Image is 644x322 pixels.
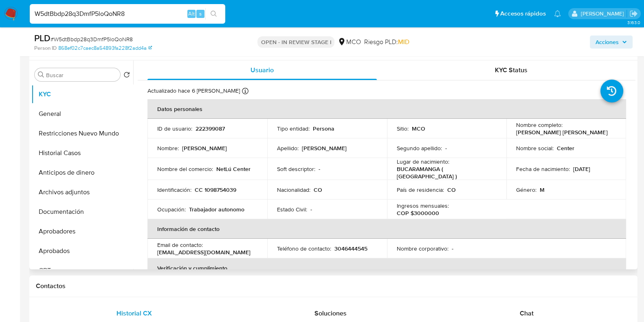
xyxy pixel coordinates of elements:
[516,165,570,173] p: Fecha de nacimiento :
[31,163,133,182] button: Anticipos de dinero
[629,9,638,18] a: Salir
[123,71,130,80] button: Volver al orden por defecto
[495,65,528,75] span: KYC Status
[319,165,320,173] p: -
[216,165,251,173] p: NetLú Center
[38,71,44,78] button: Buscar
[445,144,447,152] p: -
[147,99,626,119] th: Datos personales
[157,125,192,132] p: ID de usuario :
[540,186,545,193] p: M
[277,165,315,173] p: Soft descriptor :
[51,35,133,43] span: # W5dtBbdp28q3DmfP5loQoNR8
[397,158,449,165] p: Lugar de nacimiento :
[277,206,307,213] p: Estado Civil :
[580,10,626,18] p: marcela.perdomo@mercadolibre.com.co
[590,36,633,49] button: Acciones
[199,10,202,18] span: s
[338,38,360,47] div: MCO
[302,144,347,152] p: [PERSON_NAME]
[147,87,240,95] p: Actualizado hace 6 [PERSON_NAME]
[596,36,619,49] span: Acciones
[46,71,117,79] input: Buscar
[188,10,195,18] span: Alt
[34,31,51,44] b: PLD
[157,206,186,213] p: Ocupación :
[31,241,133,261] button: Aprobados
[31,222,133,241] button: Aprobadores
[554,10,561,17] a: Notificaciones
[397,209,439,217] p: COP $3000000
[116,309,152,318] span: Historial CX
[58,44,152,52] a: 868ef02c7caec8a54893fa228f2add4a
[31,124,133,143] button: Restricciones Nuevo Mundo
[397,125,409,132] p: Sitio :
[31,104,133,124] button: General
[314,309,347,318] span: Soluciones
[397,245,448,252] p: Nombre corporativo :
[500,9,546,18] span: Accesos rápidos
[557,144,574,152] p: Center
[277,144,299,152] p: Apellido :
[520,309,534,318] span: Chat
[397,186,444,193] p: País de residencia :
[31,261,133,280] button: CBT
[516,129,607,136] p: [PERSON_NAME] [PERSON_NAME]
[31,182,133,202] button: Archivos adjuntos
[147,219,626,239] th: Información de contacto
[516,121,563,129] p: Nombre completo :
[397,202,449,209] p: Ingresos mensuales :
[364,38,409,47] span: Riesgo PLD:
[314,186,322,193] p: CO
[31,84,133,104] button: KYC
[257,36,334,48] p: OPEN - IN REVIEW STAGE I
[397,144,442,152] p: Segundo apellido :
[195,186,236,193] p: CC 1098754039
[573,165,590,173] p: [DATE]
[277,125,310,132] p: Tipo entidad :
[334,245,367,252] p: 3046444545
[147,258,626,278] th: Verificación y cumplimiento
[30,9,225,19] input: Buscar usuario o caso...
[447,186,456,193] p: CO
[189,206,244,213] p: Trabajador autonomo
[452,245,453,252] p: -
[157,186,191,193] p: Identificación :
[157,144,179,152] p: Nombre :
[205,8,222,20] button: search-icon
[157,165,213,173] p: Nombre del comercio :
[36,282,631,290] h1: Contactos
[31,202,133,222] button: Documentación
[196,125,225,132] p: 222399087
[182,144,227,152] p: [PERSON_NAME]
[516,144,554,152] p: Nombre social :
[412,125,425,132] p: MCO
[31,143,133,163] button: Historial Casos
[157,241,203,249] p: Email de contacto :
[34,44,57,52] b: Person ID
[313,125,334,132] p: Persona
[310,206,312,213] p: -
[398,37,409,47] span: MID
[251,65,274,75] span: Usuario
[277,186,310,193] p: Nacionalidad :
[627,19,640,26] span: 3.163.0
[516,186,536,193] p: Género :
[397,165,494,180] p: BUCARAMANGA ( [GEOGRAPHIC_DATA] )
[277,245,331,252] p: Teléfono de contacto :
[157,249,251,256] p: [EMAIL_ADDRESS][DOMAIN_NAME]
